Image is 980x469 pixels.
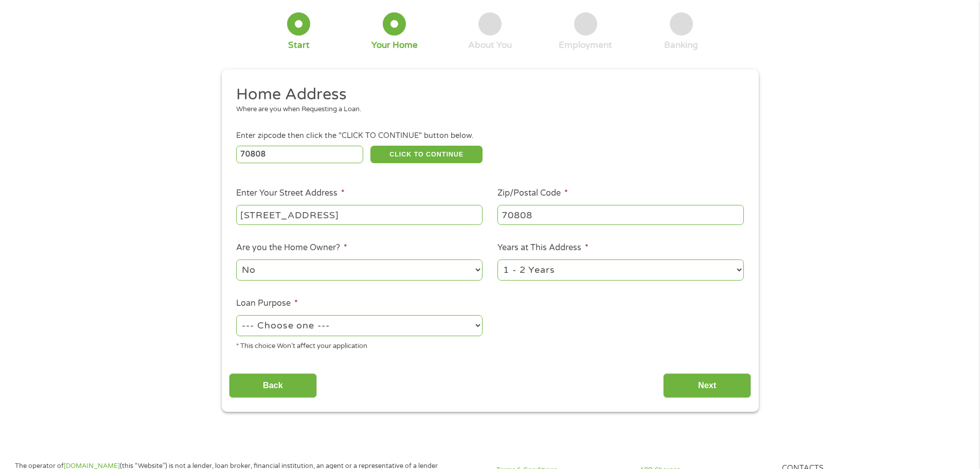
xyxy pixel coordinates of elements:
[288,40,310,51] div: Start
[236,130,743,142] div: Enter zipcode then click the "CLICK TO CONTINUE" button below.
[559,40,612,51] div: Employment
[236,242,347,253] label: Are you the Home Owner?
[236,84,736,105] h2: Home Address
[236,105,736,115] div: Where are you when Requesting a Loan.
[371,40,418,51] div: Your Home
[663,373,751,398] input: Next
[236,298,298,309] label: Loan Purpose
[497,188,568,199] label: Zip/Postal Code
[664,40,698,51] div: Banking
[370,146,483,163] button: CLICK TO CONTINUE
[236,146,363,163] input: Enter Zipcode (e.g 01510)
[468,40,512,51] div: About You
[236,188,345,199] label: Enter Your Street Address
[497,242,589,253] label: Years at This Address
[236,338,483,352] div: * This choice Won’t affect your application
[236,205,483,224] input: 1 Main Street
[229,373,317,398] input: Back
